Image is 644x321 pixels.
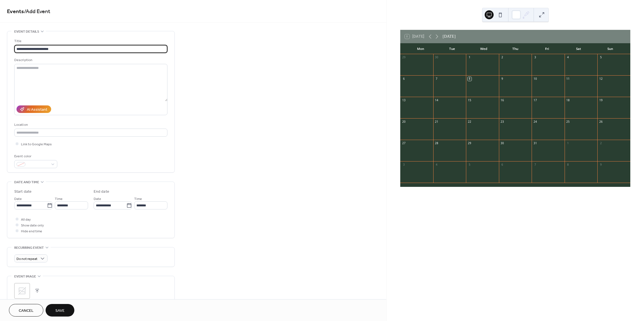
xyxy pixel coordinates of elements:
[533,141,537,145] div: 31
[16,256,37,262] span: Do not repeat
[594,44,626,54] div: Sun
[21,217,31,223] span: All day
[27,107,47,113] div: AI Assistant
[468,44,499,54] div: Wed
[533,98,537,102] div: 17
[405,44,436,54] div: Mon
[468,141,472,145] div: 29
[14,122,166,128] div: Location
[134,196,142,202] span: Time
[500,120,504,124] div: 23
[435,141,439,145] div: 28
[499,44,531,54] div: Thu
[533,120,537,124] div: 24
[500,98,504,102] div: 16
[500,163,504,166] div: 6
[24,6,50,17] span: / Add Event
[533,77,537,81] div: 10
[14,179,39,185] span: Date and time
[14,245,44,251] span: Recurring event
[599,163,603,166] div: 9
[402,141,406,145] div: 27
[14,189,32,195] div: Start date
[14,274,36,279] span: Event image
[14,153,56,159] div: Event color
[500,77,504,81] div: 9
[7,6,24,17] a: Events
[435,55,439,59] div: 30
[500,141,504,145] div: 30
[435,77,439,81] div: 7
[21,228,42,234] span: Hide end time
[533,163,537,166] div: 7
[500,55,504,59] div: 2
[599,120,603,124] div: 26
[402,120,406,124] div: 20
[19,308,34,314] span: Cancel
[14,57,166,63] div: Description
[599,55,603,59] div: 5
[468,163,472,166] div: 5
[435,120,439,124] div: 21
[435,163,439,166] div: 4
[9,304,43,317] button: Cancel
[566,163,570,166] div: 8
[436,44,468,54] div: Tue
[94,196,101,202] span: Date
[14,196,22,202] span: Date
[566,120,570,124] div: 25
[14,283,30,299] div: ;
[468,120,472,124] div: 22
[55,196,63,202] span: Time
[566,55,570,59] div: 4
[566,141,570,145] div: 1
[531,44,563,54] div: Fri
[21,141,52,147] span: Link to Google Maps
[468,77,472,81] div: 8
[402,163,406,166] div: 3
[599,98,603,102] div: 19
[468,55,472,59] div: 1
[402,77,406,81] div: 6
[21,223,44,228] span: Show date only
[55,308,65,314] span: Save
[599,77,603,81] div: 12
[14,29,39,35] span: Event details
[468,98,472,102] div: 15
[566,98,570,102] div: 18
[566,77,570,81] div: 11
[533,55,537,59] div: 3
[563,44,594,54] div: Sat
[46,304,74,317] button: Save
[443,33,456,40] div: [DATE]
[14,38,166,44] div: Title
[435,98,439,102] div: 14
[599,141,603,145] div: 2
[16,105,51,113] button: AI Assistant
[402,98,406,102] div: 13
[402,55,406,59] div: 29
[94,189,109,195] div: End date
